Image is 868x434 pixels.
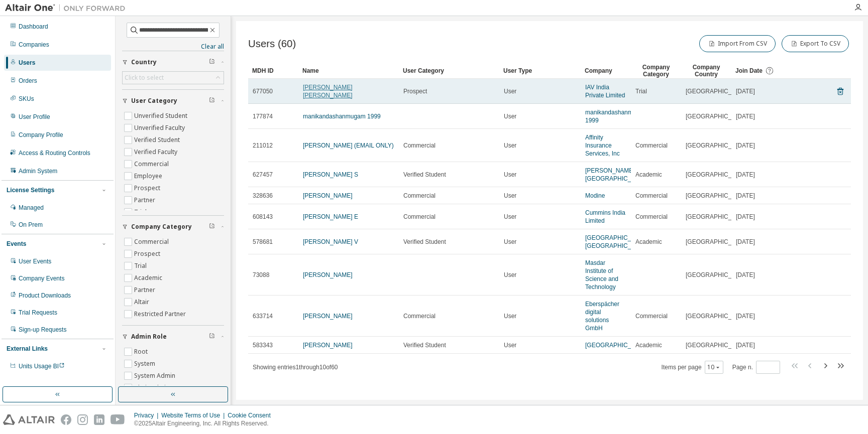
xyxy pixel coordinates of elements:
label: Prospect [134,248,162,260]
span: Academic [635,341,662,349]
span: Commercial [635,192,668,200]
span: Admin Role [131,333,167,341]
span: 633714 [253,312,273,320]
span: [DATE] [736,87,755,95]
span: [DATE] [736,171,755,179]
span: Trial [635,87,647,95]
div: User Type [503,63,577,79]
a: [PERSON_NAME][GEOGRAPHIC_DATA] [585,167,648,182]
label: Altair Admin [134,382,171,394]
div: Admin System [19,167,57,175]
a: [PERSON_NAME] E [303,213,358,220]
a: Affinity Insurance Services, Inc [585,134,620,157]
span: [GEOGRAPHIC_DATA] [686,112,748,120]
div: User Category [403,63,495,79]
label: Verified Faculty [134,146,179,158]
img: Altair One [5,3,131,13]
label: Restricted Partner [134,308,188,320]
span: User [504,171,516,179]
div: Company Events [19,274,64,282]
div: User Profile [19,113,50,121]
label: Trial [134,206,149,218]
a: Eberspächer digital solutions GmbH [585,301,619,332]
a: [PERSON_NAME] (EMAIL ONLY) [303,142,394,149]
label: Partner [134,194,157,206]
a: Modine [585,192,605,199]
span: Commercial [635,312,668,320]
span: 328636 [253,192,273,200]
span: Page n. [732,361,780,374]
span: Academic [635,238,662,246]
span: Units Usage BI [19,363,65,370]
button: 10 [707,363,721,371]
span: User [504,238,516,246]
label: Commercial [134,158,171,170]
span: 677050 [253,87,273,95]
div: Dashboard [19,23,48,31]
div: Events [7,240,26,248]
label: Verified Student [134,134,182,146]
a: [PERSON_NAME] [303,313,353,320]
button: Country [122,51,224,73]
span: [GEOGRAPHIC_DATA] [686,312,748,320]
span: 608143 [253,213,273,221]
div: Users [19,59,35,67]
div: Sign-up Requests [19,326,66,334]
span: User [504,271,516,279]
span: [DATE] [736,141,755,150]
span: [GEOGRAPHIC_DATA] [686,271,748,279]
span: 578681 [253,238,273,246]
p: © 2025 Altair Engineering, Inc. All Rights Reserved. [134,419,277,428]
span: Showing entries 1 through 10 of 60 [253,364,338,371]
div: User Events [19,257,51,265]
a: [PERSON_NAME] [PERSON_NAME] [303,84,353,99]
span: Academic [635,171,662,179]
span: Verified Student [403,341,446,349]
span: [GEOGRAPHIC_DATA] [686,213,748,221]
div: Companies [19,41,49,49]
div: SKUs [19,95,34,103]
label: System [134,358,157,370]
span: Prospect [403,87,427,95]
img: linkedin.svg [94,414,104,425]
a: [PERSON_NAME] V [303,238,358,245]
div: Company [585,63,627,79]
span: [DATE] [736,213,755,221]
button: Admin Role [122,326,224,348]
a: [PERSON_NAME] [303,342,353,349]
img: altair_logo.svg [3,414,55,425]
label: Unverified Faculty [134,122,187,134]
span: 583343 [253,341,273,349]
span: [DATE] [736,192,755,200]
a: [PERSON_NAME] [303,192,353,199]
label: Trial [134,260,149,272]
div: Managed [19,204,44,212]
label: Prospect [134,182,162,194]
img: instagram.svg [77,414,88,425]
span: Commercial [635,141,668,150]
button: Export To CSV [782,35,849,52]
span: Clear filter [209,333,215,341]
span: User [504,341,516,349]
span: Commercial [403,192,436,200]
label: Academic [134,272,164,284]
span: 177874 [253,112,273,120]
div: Company Country [685,63,727,79]
span: Commercial [403,213,436,221]
a: Masdar Institute of Science and Technology [585,259,618,291]
span: [DATE] [736,271,755,279]
span: 211012 [253,141,273,150]
span: User [504,141,516,150]
span: Items per page [662,361,723,374]
span: [DATE] [736,312,755,320]
a: [GEOGRAPHIC_DATA] [585,342,648,349]
span: Commercial [403,141,436,150]
img: facebook.svg [61,414,71,425]
div: Trial Requests [19,309,57,317]
label: Root [134,346,150,358]
span: [GEOGRAPHIC_DATA] [686,341,748,349]
span: [GEOGRAPHIC_DATA] [686,141,748,150]
label: Commercial [134,236,171,248]
span: User [504,312,516,320]
label: Employee [134,170,164,182]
